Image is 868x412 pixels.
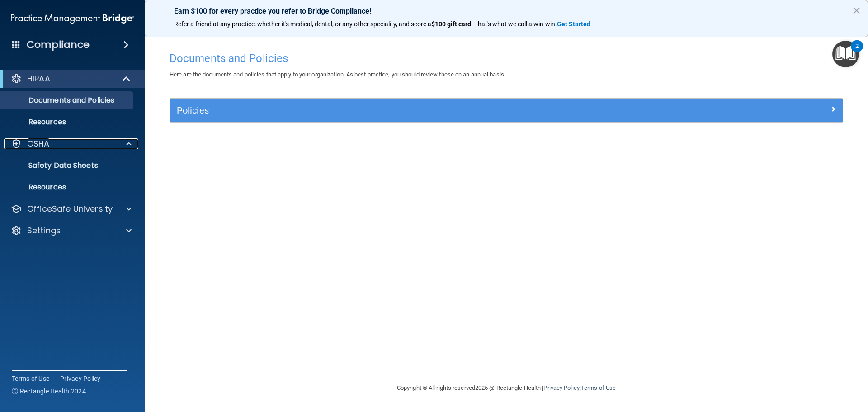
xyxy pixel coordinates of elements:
h4: Documents and Policies [170,52,843,64]
a: HIPAA [11,73,131,84]
a: Privacy Policy [543,384,579,391]
p: HIPAA [27,73,50,84]
p: Settings [27,225,61,236]
p: Resources [6,183,129,192]
a: OSHA [11,138,132,149]
p: Earn $100 for every practice you refer to Bridge Compliance! [174,7,839,15]
strong: Get Started [557,20,590,28]
p: OfficeSafe University [27,204,113,214]
h5: Policies [177,105,668,115]
a: Terms of Use [581,384,616,391]
div: 2 [855,46,859,58]
p: OSHA [27,138,50,149]
span: Refer a friend at any practice, whether it's medical, dental, or any other speciality, and score a [174,20,431,28]
a: OfficeSafe University [11,204,132,214]
div: Copyright © All rights reserved 2025 @ Rectangle Health | | [341,374,671,403]
a: Settings [11,225,132,236]
span: Here are the documents and policies that apply to your organization. As best practice, you should... [170,71,505,78]
h4: Compliance [27,38,90,51]
p: Resources [6,118,129,127]
button: Open Resource Center, 2 new notifications [832,41,859,67]
a: Terms of Use [12,374,49,383]
a: Get Started [557,20,592,28]
span: ! That's what we call a win-win. [471,20,557,28]
span: Ⓒ Rectangle Health 2024 [12,387,86,396]
a: Policies [177,103,836,118]
a: Privacy Policy [60,374,101,383]
p: Documents and Policies [6,96,129,105]
strong: $100 gift card [431,20,471,28]
img: PMB logo [11,9,134,28]
button: Close [852,3,861,18]
p: Safety Data Sheets [6,161,129,170]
